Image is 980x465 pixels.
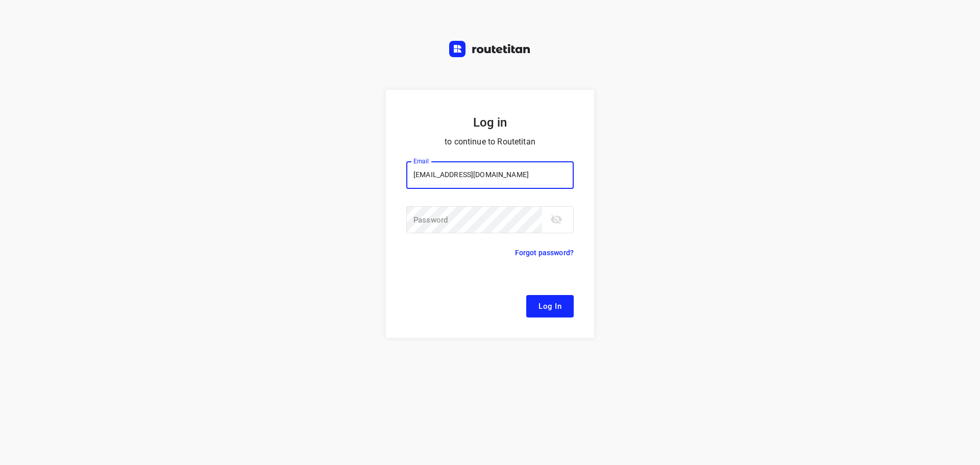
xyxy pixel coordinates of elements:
[546,209,567,230] button: toggle password visibility
[406,135,574,149] p: to continue to Routetitan
[449,41,531,57] img: Routetitan
[526,295,574,317] button: Log In
[406,114,574,131] h5: Log in
[538,300,561,313] span: Log In
[515,247,574,259] p: Forgot password?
